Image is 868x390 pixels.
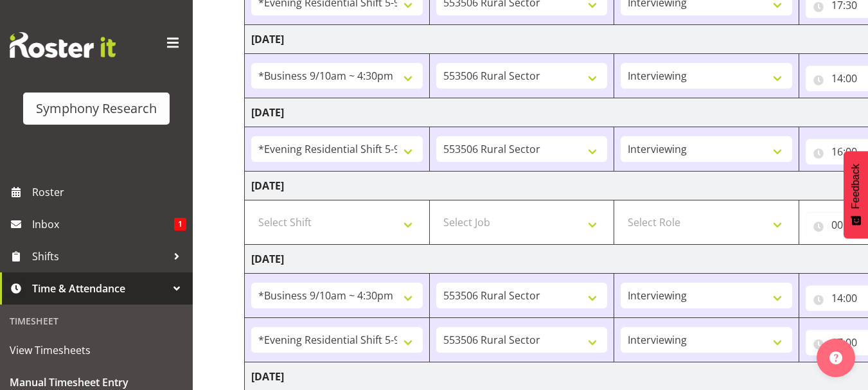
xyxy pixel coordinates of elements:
div: Symphony Research [36,99,157,118]
span: Time & Attendance [32,279,167,298]
span: 1 [174,218,186,231]
span: View Timesheets [10,341,183,360]
img: Rosterit website logo [10,32,116,58]
span: Roster [32,182,186,202]
button: Feedback - Show survey [844,151,868,238]
span: Inbox [32,215,174,234]
span: Feedback [850,164,862,209]
span: Shifts [32,247,167,266]
img: help-xxl-2.png [829,351,842,364]
div: Timesheet [3,308,190,334]
a: View Timesheets [3,334,190,366]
